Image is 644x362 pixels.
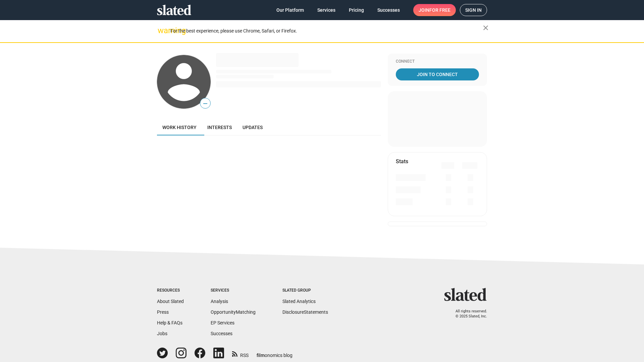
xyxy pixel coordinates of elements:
a: EP Services [211,320,234,325]
a: Pricing [343,4,369,16]
a: Help & FAQs [157,320,182,325]
span: Join [419,4,450,16]
a: Join To Connect [396,68,479,80]
a: Sign in [460,4,487,16]
a: OpportunityMatching [211,309,256,315]
a: Slated Analytics [282,299,316,304]
a: About Slated [157,299,184,304]
p: All rights reserved. © 2025 Slated, Inc. [448,309,487,319]
span: film [257,353,265,358]
mat-icon: warning [158,26,166,35]
a: Successes [211,331,232,336]
a: filmonomics blog [257,347,292,359]
a: DisclosureStatements [282,309,328,315]
span: Interests [207,125,232,130]
a: Joinfor free [413,4,456,16]
a: Jobs [157,331,167,336]
span: Updates [243,125,263,130]
mat-card-title: Stats [396,158,408,165]
span: for free [429,4,450,16]
span: Sign in [465,4,482,16]
div: Services [211,288,256,293]
a: Press [157,309,169,315]
div: For the best experience, please use Chrome, Safari, or Firefox. [170,26,483,36]
div: Connect [396,59,479,64]
div: Resources [157,288,184,293]
a: Our Platform [271,4,309,16]
a: Updates [237,119,268,135]
a: Interests [202,119,237,135]
span: Services [317,4,335,16]
a: Services [312,4,341,16]
span: Our Platform [276,4,304,16]
span: Successes [377,4,400,16]
span: — [200,99,210,108]
a: Successes [372,4,405,16]
a: Analysis [211,299,228,304]
span: Join To Connect [397,68,478,80]
mat-icon: close [482,24,490,32]
a: RSS [232,348,249,359]
div: Slated Group [282,288,328,293]
span: Pricing [349,4,364,16]
span: Work history [162,125,197,130]
a: Work history [157,119,202,135]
